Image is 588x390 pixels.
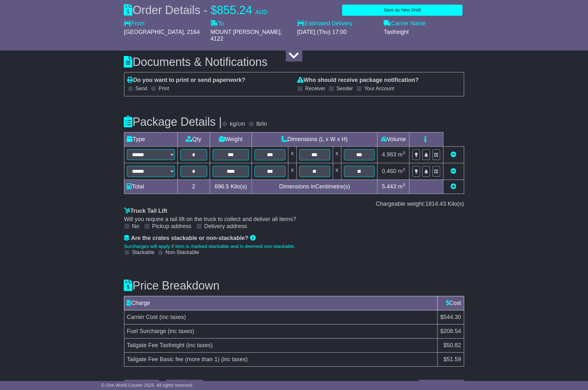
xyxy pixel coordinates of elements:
[342,4,462,16] button: Save as New Draft
[210,180,252,194] td: Kilo(s)
[403,167,405,172] sup: 3
[136,85,147,92] label: Send
[230,121,245,128] label: kg/cm
[255,9,268,15] span: AUD
[364,85,394,92] label: Your Account
[127,314,158,320] span: Carrier Cost
[297,77,419,84] label: Who should receive package notification?
[440,314,461,320] span: $544.30
[124,180,177,194] td: Total
[152,223,192,230] label: Pickup address
[288,146,296,163] td: x
[124,115,222,128] h3: Package Details |
[297,29,378,36] div: [DATE] (Thu) 17:00
[177,132,210,146] td: Qty
[215,183,229,190] span: 696.5
[124,279,464,292] h3: Price Breakdown
[132,223,139,230] label: No
[127,328,166,334] span: Fuel Surcharge
[131,235,248,241] span: Are the crates stackable or non-stackable?
[166,249,199,255] label: Non-Stackable
[217,4,252,17] span: 855.24
[160,314,186,320] span: (inc taxes)
[211,4,217,17] span: $
[378,132,410,146] td: Volume
[184,29,200,35] span: , 2164
[210,132,252,146] td: Weight
[443,356,461,362] span: $51.59
[384,29,464,36] div: Tasfreight
[101,383,194,388] span: © One World Courier 2025. All rights reserved.
[177,180,210,194] td: 2
[204,223,247,230] label: Delivery address
[398,151,405,158] span: m
[305,85,325,92] label: Receiver
[124,3,268,17] div: Order Details -
[297,20,378,27] label: Estimated Delivery
[221,356,248,362] span: (inc taxes)
[132,249,154,255] label: Stackable
[252,132,378,146] td: Dimensions (L x W x H)
[288,163,296,179] td: x
[425,201,446,207] span: 1814.43
[337,85,353,92] label: Sender
[398,183,405,190] span: m
[124,243,464,249] div: Surcharges will apply if item is marked stackable and is deemed non-stackable.
[384,20,426,27] label: Carrier Name
[451,151,457,158] a: Remove this item
[127,356,220,362] span: Tailgate Fee Basic fee (more than 1)
[443,342,461,348] span: $50.82
[333,146,341,163] td: x
[382,151,396,158] span: 4.983
[124,216,464,223] div: Will you require a tail lift on the truck to collect and deliver all items?
[440,328,461,334] span: $208.54
[159,85,169,92] label: Print
[333,163,341,179] td: x
[124,29,184,35] span: [GEOGRAPHIC_DATA]
[124,56,464,68] h3: Documents & Notifications
[128,77,246,84] label: Do you want to print or send paperwork?
[124,132,177,146] td: Type
[168,328,194,334] span: (inc taxes)
[403,182,405,187] sup: 3
[124,208,168,215] label: Truck Tail Lift
[382,168,396,174] span: 0.460
[403,150,405,155] sup: 3
[186,342,213,348] span: (inc taxes)
[127,342,185,348] span: Tailgate Fee Tasfreight
[451,183,457,190] a: Add new item
[256,121,267,128] label: lb/in
[124,201,464,208] div: Chargeable weight: Kilo(s)
[124,296,438,310] td: Charge
[451,168,457,174] a: Remove this item
[252,180,378,194] td: Dimensions in Centimetre(s)
[211,29,281,35] span: MOUNT [PERSON_NAME]
[438,296,464,310] td: Cost
[211,29,282,42] span: , 4122
[398,168,405,174] span: m
[124,20,145,27] label: From
[211,20,224,27] label: To
[382,183,396,190] span: 5.443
